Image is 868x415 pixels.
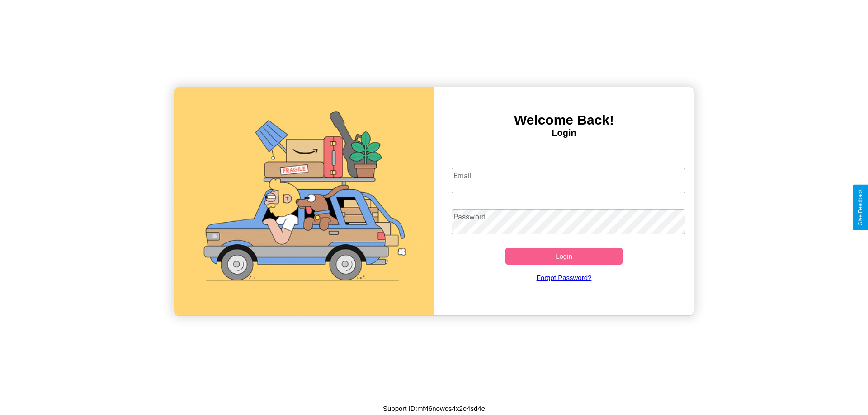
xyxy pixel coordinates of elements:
[434,112,694,128] h3: Welcome Back!
[174,87,434,315] img: gif
[434,128,694,138] h4: Login
[505,248,623,265] button: Login
[857,189,863,226] div: Give Feedback
[447,265,681,290] a: Forgot Password?
[383,402,485,415] p: Support ID: mf46nowes4x2e4sd4e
